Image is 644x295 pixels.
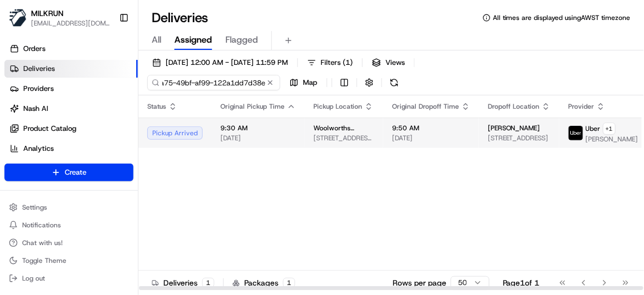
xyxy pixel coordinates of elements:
span: Original Pickup Time [220,102,285,111]
button: Views [367,55,410,70]
span: Deliveries [23,64,55,74]
span: All times are displayed using AWST timezone [493,13,631,22]
span: Nash AI [23,104,48,114]
button: Map [285,75,322,90]
div: 1 [202,278,214,288]
a: Product Catalog [4,120,138,138]
a: Providers [4,80,138,98]
span: [STREET_ADDRESS] [488,134,550,143]
button: Log out [4,271,133,286]
button: MILKRUN [31,8,64,19]
span: Dropoff Location [488,102,539,111]
span: Provider [568,102,594,111]
span: Log out [22,274,45,283]
span: All [152,33,161,47]
span: Orders [23,44,45,54]
span: Map [303,78,317,88]
span: [PERSON_NAME] [488,124,540,133]
a: Nash AI [4,100,138,118]
span: ( 1 ) [343,58,353,68]
button: [EMAIL_ADDRESS][DOMAIN_NAME] [31,19,110,28]
div: Page 1 of 1 [503,277,540,288]
img: MILKRUN [9,9,27,27]
button: [DATE] 12:00 AM - [DATE] 11:59 PM [147,55,293,70]
div: 1 [283,278,295,288]
span: 9:30 AM [220,124,296,133]
img: uber-new-logo.jpeg [569,126,583,140]
button: +1 [603,123,616,135]
button: Settings [4,200,133,215]
button: Create [4,164,133,181]
a: Deliveries [4,60,138,78]
span: Status [147,102,166,111]
span: Flagged [225,33,258,47]
span: Chat with us! [22,238,63,247]
button: Toggle Theme [4,253,133,268]
button: Filters(1) [302,55,358,70]
h1: Deliveries [152,9,208,27]
span: Views [385,58,405,68]
a: Analytics [4,140,138,157]
span: [DATE] [392,134,470,143]
span: Notifications [22,221,61,230]
div: Deliveries [152,277,214,288]
button: Refresh [387,75,402,90]
button: MILKRUNMILKRUN[EMAIL_ADDRESS][DOMAIN_NAME] [4,4,115,31]
span: [STREET_ADDRESS][PERSON_NAME] [313,134,374,143]
span: [DATE] [220,134,296,143]
span: Analytics [23,144,54,154]
input: Type to search [147,75,280,90]
span: Woolworths Supermarket NZ - Petone [313,124,374,133]
span: Filters [321,58,353,68]
span: Create [65,167,86,177]
span: Pickup Location [313,102,362,111]
span: [DATE] 12:00 AM - [DATE] 11:59 PM [166,58,288,68]
span: Assigned [174,33,212,47]
span: [PERSON_NAME] [586,135,638,144]
span: Uber [586,124,601,133]
button: Notifications [4,217,133,233]
span: Providers [23,84,54,94]
span: Settings [22,203,47,212]
span: Toggle Theme [22,256,66,265]
p: Rows per page [393,277,446,288]
span: Original Dropoff Time [392,102,459,111]
div: Packages [233,277,295,288]
a: Orders [4,40,138,58]
span: 9:50 AM [392,124,470,133]
button: Chat with us! [4,235,133,251]
span: Product Catalog [23,124,76,134]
